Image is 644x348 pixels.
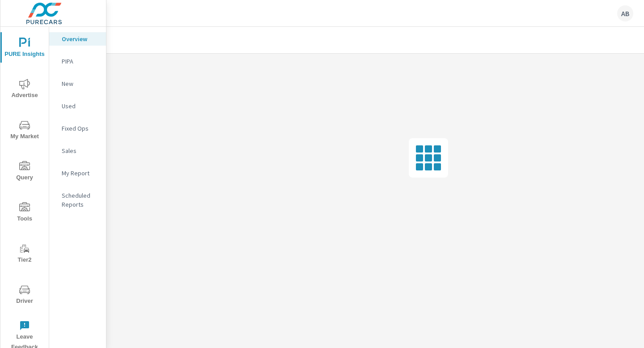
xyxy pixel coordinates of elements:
div: New [49,77,106,90]
p: My Report [62,169,99,178]
span: PURE Insights [3,38,46,59]
div: Overview [49,32,106,46]
p: Scheduled Reports [62,191,99,209]
span: Advertise [3,79,46,101]
p: PIPA [62,57,99,66]
span: Query [3,161,46,183]
p: Used [62,102,99,110]
div: Sales [49,144,106,157]
p: Fixed Ops [62,124,99,133]
span: Driver [3,284,46,306]
span: Tools [3,202,46,224]
span: Tier2 [3,243,46,265]
div: Used [49,99,106,113]
p: New [62,79,99,88]
p: Sales [62,146,99,155]
span: My Market [3,120,46,142]
div: AB [617,5,633,21]
p: Overview [62,34,99,43]
div: My Report [49,166,106,180]
div: Scheduled Reports [49,189,106,211]
div: Fixed Ops [49,122,106,135]
div: PIPA [49,55,106,68]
